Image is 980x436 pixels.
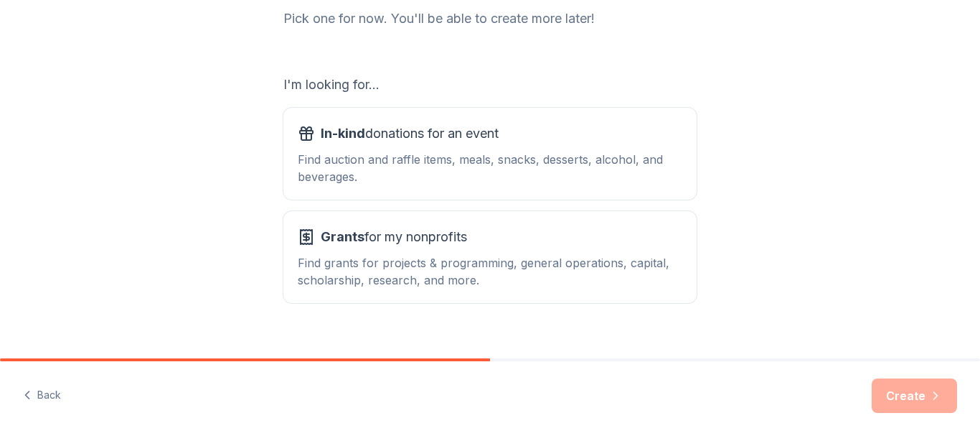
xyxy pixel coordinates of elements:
div: Find auction and raffle items, meals, snacks, desserts, alcohol, and beverages. [298,151,682,185]
div: I'm looking for... [283,73,697,96]
button: In-kinddonations for an eventFind auction and raffle items, meals, snacks, desserts, alcohol, and... [283,108,697,200]
div: Find grants for projects & programming, general operations, capital, scholarship, research, and m... [298,254,682,289]
span: Grants [321,229,364,244]
div: Pick one for now. You'll be able to create more later! [283,7,697,30]
span: donations for an event [321,122,499,145]
button: Back [23,381,61,411]
span: In-kind [321,126,365,141]
button: Grantsfor my nonprofitsFind grants for projects & programming, general operations, capital, schol... [283,211,697,303]
span: for my nonprofits [321,226,467,249]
